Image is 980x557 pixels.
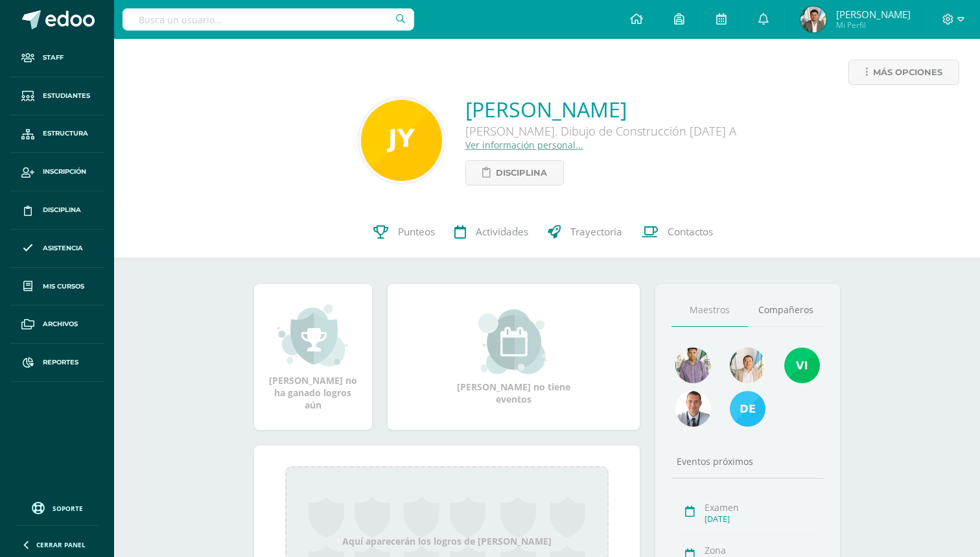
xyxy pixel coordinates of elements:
a: Maestros [671,294,748,327]
a: [PERSON_NAME] [465,95,736,123]
a: Compañeros [748,294,824,327]
span: [PERSON_NAME] [836,8,911,21]
span: Inscripción [43,167,86,177]
a: Actividades [445,206,538,258]
a: Disciplina [465,160,564,185]
div: [PERSON_NAME] no ha ganado logros aún [267,303,359,411]
a: Mis cursos [10,268,104,306]
span: Mi Perfil [836,19,911,30]
a: Staff [10,39,104,77]
span: Staff [43,53,64,63]
div: Examen [705,501,821,514]
a: Punteos [364,206,445,258]
span: Punteos [398,225,435,239]
img: b74992f0b286c7892e1bd0182a1586b6.png [675,348,711,383]
span: Reportes [43,357,78,368]
span: Mis cursos [43,281,84,292]
a: Disciplina [10,191,104,230]
img: 341803f27e08dd26eb2f05462dd2ab6d.png [800,6,826,32]
a: Ver información personal... [465,139,583,151]
span: Archivos [43,319,78,329]
img: 5b9cfafb23178c1dbfdbac7a50ae7405.png [675,391,711,427]
img: 86ad762a06db99f3d783afd7c36c2468.png [784,348,820,383]
div: [PERSON_NAME]. Dibujo de Construcción [DATE] A [465,123,736,139]
div: Zona [705,544,821,556]
a: Inscripción [10,153,104,191]
div: Eventos próximos [671,455,824,468]
img: event_small.png [478,309,549,374]
span: Actividades [476,225,528,239]
img: edb5f0ec02df9852f6a7ec1d07929726.png [730,391,765,427]
a: Asistencia [10,230,104,268]
span: Asistencia [43,243,83,254]
span: Cerrar panel [36,540,86,549]
span: Soporte [52,504,83,513]
span: Contactos [668,225,713,239]
a: Estudiantes [10,77,104,115]
img: 40458cde734d9b8818fac9ae2ed6c481.png [730,348,765,383]
a: Estructura [10,115,104,154]
span: Estudiantes [43,91,90,101]
img: bc2e2507a0773cffdbf28d366faad6db.png [361,100,442,181]
span: Trayectoria [570,225,622,239]
img: achievement_small.png [277,303,348,368]
a: Contactos [632,206,723,258]
span: Disciplina [43,205,81,215]
a: Reportes [10,344,104,382]
div: [PERSON_NAME] no tiene eventos [449,309,578,405]
span: Estructura [43,128,88,139]
span: Disciplina [496,161,547,185]
a: Más opciones [848,60,959,85]
span: Más opciones [873,60,942,84]
div: [DATE] [705,514,821,525]
a: Soporte [16,499,99,516]
a: Archivos [10,305,104,344]
input: Busca un usuario... [122,8,414,30]
a: Trayectoria [538,206,632,258]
